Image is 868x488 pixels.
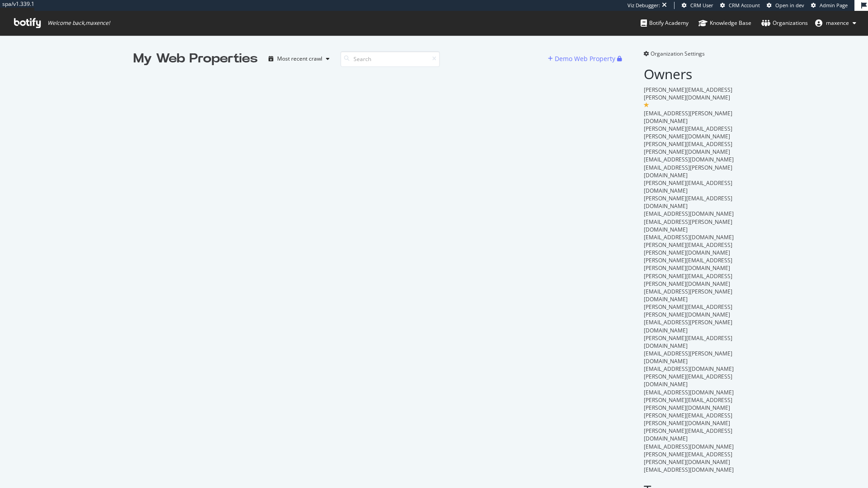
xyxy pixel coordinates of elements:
span: [EMAIL_ADDRESS][PERSON_NAME][DOMAIN_NAME] [644,350,732,365]
span: [PERSON_NAME][EMAIL_ADDRESS][PERSON_NAME][DOMAIN_NAME] [644,272,732,288]
span: [EMAIL_ADDRESS][DOMAIN_NAME] [644,365,734,373]
span: CRM User [690,2,713,9]
span: [PERSON_NAME][EMAIL_ADDRESS][PERSON_NAME][DOMAIN_NAME] [644,86,732,101]
span: [EMAIL_ADDRESS][PERSON_NAME][DOMAIN_NAME] [644,288,732,303]
span: [PERSON_NAME][EMAIL_ADDRESS][PERSON_NAME][DOMAIN_NAME] [644,412,732,427]
a: CRM User [682,2,713,9]
span: [PERSON_NAME][EMAIL_ADDRESS][PERSON_NAME][DOMAIN_NAME] [644,450,732,466]
span: [PERSON_NAME][EMAIL_ADDRESS][DOMAIN_NAME] [644,179,732,194]
span: [PERSON_NAME][EMAIL_ADDRESS][PERSON_NAME][DOMAIN_NAME] [644,396,732,412]
span: [PERSON_NAME][EMAIL_ADDRESS][PERSON_NAME][DOMAIN_NAME] [644,303,732,318]
span: Admin Page [820,2,848,9]
a: Open in dev [767,2,804,9]
div: Organizations [761,19,808,28]
span: [EMAIL_ADDRESS][DOMAIN_NAME] [644,156,734,163]
span: [PERSON_NAME][EMAIL_ADDRESS][DOMAIN_NAME] [644,373,732,388]
div: Botify Academy [641,19,689,28]
span: [EMAIL_ADDRESS][DOMAIN_NAME] [644,210,734,218]
span: [PERSON_NAME][EMAIL_ADDRESS][PERSON_NAME][DOMAIN_NAME] [644,125,732,140]
span: [EMAIL_ADDRESS][PERSON_NAME][DOMAIN_NAME] [644,164,732,179]
a: Botify Academy [641,11,689,35]
span: maxence [826,19,849,27]
a: CRM Account [720,2,760,9]
span: [EMAIL_ADDRESS][DOMAIN_NAME] [644,389,734,396]
button: maxence [808,16,863,30]
span: [EMAIL_ADDRESS][DOMAIN_NAME] [644,466,734,474]
div: My Web Properties [133,50,258,68]
a: Knowledge Base [698,11,751,35]
span: [PERSON_NAME][EMAIL_ADDRESS][PERSON_NAME][DOMAIN_NAME] [644,241,732,256]
span: [PERSON_NAME][EMAIL_ADDRESS][PERSON_NAME][DOMAIN_NAME] [644,140,732,156]
button: Demo Web Property [548,52,617,66]
span: Organization Settings [651,50,705,57]
h2: Owners [644,66,735,81]
span: [EMAIL_ADDRESS][DOMAIN_NAME] [644,443,734,450]
span: Welcome back, maxence ! [47,19,110,27]
span: [PERSON_NAME][EMAIL_ADDRESS][PERSON_NAME][DOMAIN_NAME] [644,256,732,272]
div: Most recent crawl [277,56,322,62]
span: [EMAIL_ADDRESS][DOMAIN_NAME] [644,233,734,241]
button: Most recent crawl [265,52,333,66]
span: [PERSON_NAME][EMAIL_ADDRESS][DOMAIN_NAME] [644,334,732,350]
a: Admin Page [811,2,848,9]
span: [EMAIL_ADDRESS][PERSON_NAME][DOMAIN_NAME] [644,318,732,334]
span: [EMAIL_ADDRESS][PERSON_NAME][DOMAIN_NAME] [644,109,732,125]
input: Search [340,51,440,67]
div: Viz Debugger: [627,2,660,9]
span: [EMAIL_ADDRESS][PERSON_NAME][DOMAIN_NAME] [644,218,732,233]
div: Demo Web Property [555,54,615,63]
a: Demo Web Property [548,55,617,62]
span: [PERSON_NAME][EMAIL_ADDRESS][DOMAIN_NAME] [644,427,732,442]
a: Organizations [761,11,808,35]
span: Open in dev [775,2,804,9]
div: Knowledge Base [698,19,751,28]
span: [PERSON_NAME][EMAIL_ADDRESS][DOMAIN_NAME] [644,194,732,210]
span: CRM Account [729,2,760,9]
